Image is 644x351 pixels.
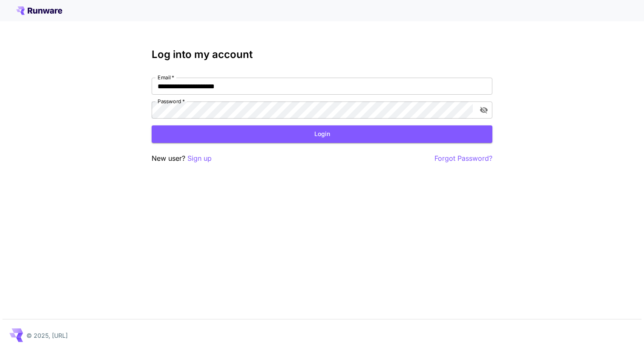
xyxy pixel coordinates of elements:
[434,153,492,164] button: Forgot Password?
[152,125,492,143] button: Login
[187,153,212,164] button: Sign up
[26,331,68,340] p: © 2025, [URL]
[158,98,185,105] label: Password
[152,49,492,61] h3: Log into my account
[476,102,492,118] button: toggle password visibility
[152,153,212,164] p: New user?
[158,74,174,81] label: Email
